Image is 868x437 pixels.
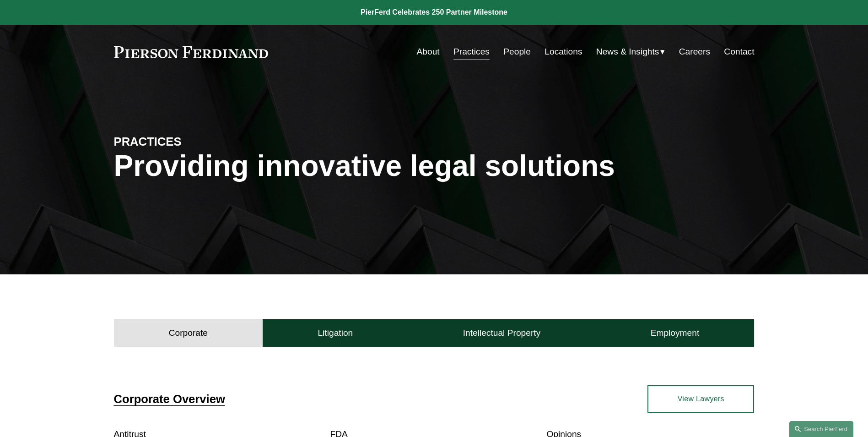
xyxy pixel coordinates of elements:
[114,149,755,183] h1: Providing innovative legal solutions
[789,421,853,437] a: Search this site
[114,393,225,405] a: Corporate Overview
[114,134,274,149] h4: PRACTICES
[453,43,490,60] a: Practices
[417,43,440,60] a: About
[651,328,700,339] h4: Employment
[647,385,754,413] a: View Lawyers
[679,43,710,60] a: Careers
[503,43,531,60] a: People
[169,328,208,339] h4: Corporate
[596,43,665,60] a: folder dropdown
[724,43,754,60] a: Contact
[545,43,582,60] a: Locations
[596,44,659,60] span: News & Insights
[463,328,541,339] h4: Intellectual Property
[318,328,353,339] h4: Litigation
